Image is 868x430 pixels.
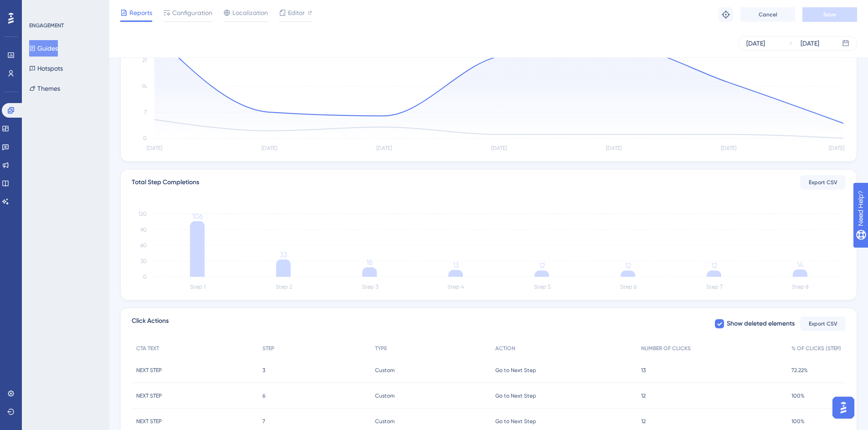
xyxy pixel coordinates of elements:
[791,367,808,374] span: 72.22%
[362,284,378,290] tspan: Step 3
[740,7,795,22] button: Cancel
[539,261,545,270] tspan: 12
[620,284,637,290] tspan: Step 6
[288,7,305,18] span: Editor
[375,345,387,352] span: TYPE
[641,367,646,374] span: 13
[262,345,274,352] span: STEP
[453,261,459,269] tspan: 13
[276,284,292,290] tspan: Step 2
[791,392,805,399] span: 100%
[29,60,63,77] button: Hotspots
[136,367,162,374] span: NEXT STEP
[143,135,147,141] tspan: 0
[192,212,203,221] tspan: 106
[172,7,212,18] span: Configuration
[829,145,844,151] tspan: [DATE]
[791,345,841,352] span: % OF CLICKS (STEP)
[262,367,265,374] span: 3
[830,394,857,421] iframe: UserGuiding AI Assistant Launcher
[136,345,159,352] span: CTA TEXT
[139,211,147,217] tspan: 120
[534,284,550,290] tspan: Step 5
[21,2,57,13] span: Need Help?
[801,38,819,49] div: [DATE]
[376,145,392,151] tspan: [DATE]
[144,109,147,115] tspan: 7
[29,22,64,29] div: ENGAGEMENT
[375,392,395,399] span: Custom
[140,242,147,249] tspan: 60
[759,11,777,18] span: Cancel
[142,57,147,63] tspan: 21
[447,284,464,290] tspan: Step 4
[232,7,268,18] span: Localization
[641,392,646,399] span: 12
[136,392,162,399] span: NEXT STEP
[491,145,507,151] tspan: [DATE]
[746,38,765,49] div: [DATE]
[641,345,691,352] span: NUMBER OF CLICKS
[143,274,147,280] tspan: 0
[29,40,58,57] button: Guides
[809,179,837,186] span: Export CSV
[800,316,846,331] button: Export CSV
[190,284,205,290] tspan: Step 1
[280,250,287,259] tspan: 33
[800,175,846,190] button: Export CSV
[606,145,621,151] tspan: [DATE]
[711,261,717,270] tspan: 12
[727,318,795,329] span: Show deleted elements
[823,11,836,18] span: Save
[495,392,536,399] span: Go to Next Step
[792,284,809,290] tspan: Step 8
[625,261,631,270] tspan: 12
[142,83,147,89] tspan: 14
[366,258,373,267] tspan: 18
[797,260,803,269] tspan: 14
[262,418,265,425] span: 7
[147,145,162,151] tspan: [DATE]
[132,177,199,188] div: Total Step Completions
[29,80,60,97] button: Themes
[495,367,536,374] span: Go to Next Step
[140,258,147,264] tspan: 30
[721,145,736,151] tspan: [DATE]
[375,418,395,425] span: Custom
[262,392,265,399] span: 6
[129,7,152,18] span: Reports
[140,227,147,233] tspan: 90
[802,7,857,22] button: Save
[136,418,162,425] span: NEXT STEP
[495,345,515,352] span: ACTION
[791,418,805,425] span: 100%
[375,367,395,374] span: Custom
[262,145,277,151] tspan: [DATE]
[706,284,723,290] tspan: Step 7
[809,320,837,327] span: Export CSV
[641,418,646,425] span: 12
[132,316,169,332] span: Click Actions
[495,418,536,425] span: Go to Next Step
